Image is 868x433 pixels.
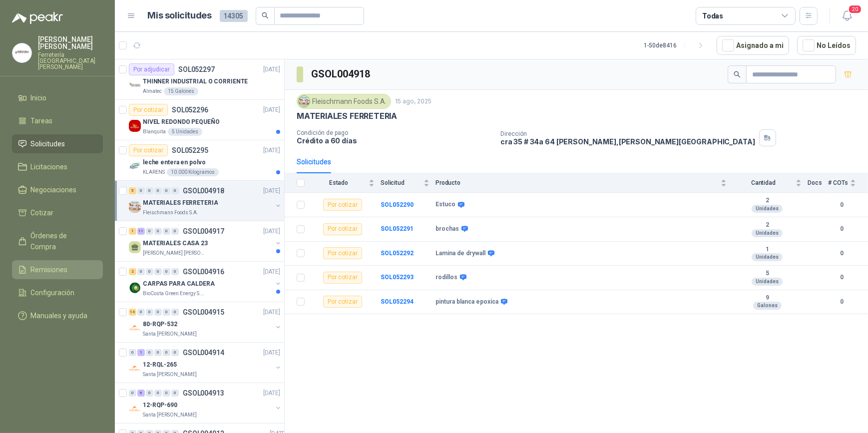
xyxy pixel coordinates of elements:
div: 0 [154,309,162,316]
p: [DATE] [263,146,280,155]
img: Company Logo [129,282,141,294]
img: Company Logo [129,201,141,213]
div: Por cotizar [323,199,362,211]
p: [DATE] [263,308,280,317]
div: Unidades [752,253,783,261]
div: 0 [163,228,170,235]
div: 5 Unidades [168,128,202,136]
span: Configuración [31,287,75,298]
div: Todas [702,10,723,21]
p: [DATE] [263,348,280,358]
a: Remisiones [12,260,103,279]
h1: Mis solicitudes [148,8,212,23]
div: 1 [129,228,136,235]
p: GSOL004915 [183,309,224,316]
b: 9 [733,294,802,302]
th: Solicitud [381,173,435,193]
p: Blanquita [143,128,166,136]
b: 2 [733,221,802,229]
span: Remisiones [31,264,68,275]
div: 0 [146,349,153,356]
p: [DATE] [263,267,280,277]
a: Manuales y ayuda [12,306,103,325]
div: 0 [171,268,179,275]
div: 0 [154,228,162,235]
div: 0 [137,187,145,194]
b: 0 [828,273,856,282]
p: [DATE] [263,389,280,398]
img: Company Logo [129,403,141,415]
b: 5 [733,270,802,278]
a: SOL052294 [381,298,414,305]
p: Almatec [143,87,162,95]
span: Solicitud [381,179,422,186]
a: Por adjudicarSOL052297[DATE] Company LogoTHINNER INDUSTRIAL O CORRIENTEAlmatec15 Galones [115,59,284,100]
div: Por cotizar [323,247,362,259]
button: No Leídos [797,36,856,55]
p: THINNER INDUSTRIAL O CORRIENTE [143,77,248,86]
th: Cantidad [733,173,808,193]
p: [PERSON_NAME] [PERSON_NAME] [38,36,103,50]
p: Santa [PERSON_NAME] [143,330,197,338]
h3: GSOL004918 [311,66,372,82]
div: 0 [146,187,153,194]
p: Dirección [500,130,755,137]
div: Fleischmann Foods S.A. [297,94,391,109]
span: 20 [848,4,862,14]
p: MATERIALES FERRETERIA [297,111,397,121]
div: 2 [129,268,136,275]
a: SOL052293 [381,274,414,281]
span: Solicitudes [31,138,65,149]
div: Por cotizar [323,223,362,235]
div: 0 [171,309,179,316]
img: Company Logo [129,322,141,334]
b: SOL052291 [381,225,414,232]
b: 1 [733,246,802,254]
div: Por cotizar [129,144,168,156]
p: GSOL004914 [183,349,224,356]
p: [PERSON_NAME] [PERSON_NAME] [143,249,206,257]
b: 0 [828,249,856,258]
div: 1 [137,349,145,356]
a: Cotizar [12,203,103,222]
b: Lamina de drywall [435,250,485,258]
div: Unidades [752,278,783,286]
b: pintura blanca epoxica [435,298,498,306]
img: Company Logo [299,96,310,107]
span: search [734,71,741,78]
span: Negociaciones [31,184,77,195]
p: NIVEL REDONDO PEQUEÑO [143,117,219,127]
p: [DATE] [263,105,280,115]
a: 0 1 0 0 0 0 GSOL004914[DATE] Company Logo12-RQL-265Santa [PERSON_NAME] [129,347,282,379]
p: Santa [PERSON_NAME] [143,411,197,419]
div: Por adjudicar [129,63,174,75]
a: Tareas [12,111,103,130]
a: 2 0 0 0 0 0 GSOL004916[DATE] Company LogoCARPAS PARA CALDERABioCosta Green Energy S.A.S [129,266,282,298]
div: 0 [137,268,145,275]
span: Estado [311,179,367,186]
span: Órdenes de Compra [31,230,93,252]
img: Logo peakr [12,12,63,24]
span: Manuales y ayuda [31,310,88,321]
b: 0 [828,297,856,307]
button: 20 [838,7,856,25]
span: 14305 [220,10,248,22]
b: rodillos [435,274,457,282]
p: SOL052295 [172,147,208,154]
img: Company Logo [129,120,141,132]
div: 0 [163,187,170,194]
div: 0 [146,228,153,235]
b: SOL052292 [381,250,414,257]
img: Company Logo [129,79,141,91]
p: KLARENS [143,168,165,176]
p: SOL052296 [172,106,208,113]
p: Fleischmann Foods S.A. [143,209,198,217]
a: Órdenes de Compra [12,226,103,256]
p: [DATE] [263,65,280,74]
a: 1 11 0 0 0 0 GSOL004917[DATE] MATERIALES CASA 23[PERSON_NAME] [PERSON_NAME] [129,225,282,257]
p: GSOL004913 [183,390,224,397]
div: 0 [171,349,179,356]
a: Solicitudes [12,134,103,153]
div: 0 [163,390,170,397]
